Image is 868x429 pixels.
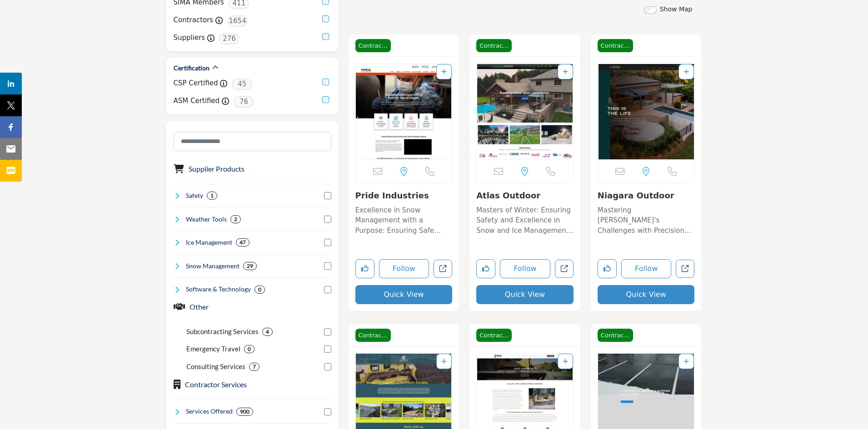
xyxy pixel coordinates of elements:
b: 0 [258,286,261,293]
b: 4 [266,329,269,335]
a: Pride Industries [355,191,429,200]
span: 1654 [227,15,248,27]
button: Like listing [598,259,617,278]
input: Select Weather Tools checkbox [324,216,331,223]
div: 2 Results For Weather Tools [230,215,241,223]
input: Select Software & Technology checkbox [324,286,331,293]
label: ASM Certified [174,96,220,106]
a: Open Listing in new tab [598,64,694,159]
input: Select Subcontracting Services checkbox [324,328,331,335]
button: Quick View [355,285,453,304]
button: Contractor Services [185,379,247,390]
div: 1 Results For Safety [207,192,217,200]
span: Contractor [355,39,391,53]
p: Mastering [PERSON_NAME]'s Challenges with Precision and Care: Your Premier Snow and Ice Managemen... [598,205,695,236]
h4: Ice Management: Ice management involves the control, removal, and prevention of ice accumulation ... [186,238,232,247]
p: Excellence in Snow Management with a Purpose: Ensuring Safe Pathways and Social Impact Operating ... [355,205,453,236]
input: Select Emergency Travel checkbox [324,345,331,353]
button: Supplier Products [189,163,244,174]
a: Add To List [683,358,689,365]
h3: Atlas Outdoor [476,191,574,201]
div: 47 Results For Ice Management [236,238,249,247]
button: Other [190,301,209,312]
button: Quick View [598,285,695,304]
span: 276 [219,33,239,44]
a: Niagara Outdoor [598,191,674,200]
div: 29 Results For Snow Management [243,262,257,270]
div: 900 Results For Services Offered [236,408,253,416]
img: Pride Industries [356,64,452,159]
input: Search Category [174,132,331,151]
h4: Software & Technology: Software & Technology encompasses the development, implementation, and use... [186,285,251,294]
b: 900 [240,409,249,415]
span: 76 [234,96,254,108]
a: Excellence in Snow Management with a Purpose: Ensuring Safe Pathways and Social Impact Operating ... [355,203,453,236]
b: 0 [248,346,251,352]
a: Add To List [563,68,568,75]
input: Select Consulting Services checkbox [324,363,331,370]
button: Quick View [476,285,574,304]
a: Open pride-industries in new tab [434,260,452,278]
button: Follow [379,259,429,278]
div: 4 Results For Subcontracting Services [262,328,273,336]
b: 47 [239,239,246,246]
a: Open niagara-outdoor in new tab [676,260,694,278]
h4: Snow Management: Snow management involves the removal, relocation, and mitigation of snow accumul... [186,261,239,271]
b: 1 [210,192,214,199]
h4: Weather Tools: Weather Tools refer to instruments, software, and technologies used to monitor, pr... [186,215,227,224]
a: Atlas Outdoor [476,191,540,200]
input: Select Services Offered checkbox [324,408,331,415]
h3: Pride Industries [355,191,453,201]
span: Contractor [598,39,633,53]
h3: Niagara Outdoor [598,191,695,201]
label: CSP Certified [174,78,218,89]
p: Subcontracting Services: Subcontracting Services [186,326,259,337]
b: 2 [234,216,237,222]
img: Atlas Outdoor [477,64,573,159]
div: 0 Results For Emergency Travel [244,345,254,353]
button: Follow [500,259,550,278]
button: Like listing [476,259,495,278]
a: Open atlas-outdoor in new tab [555,260,574,278]
a: Add To List [563,358,568,365]
a: Mastering [PERSON_NAME]'s Challenges with Precision and Care: Your Premier Snow and Ice Managemen... [598,203,695,236]
a: Masters of Winter: Ensuring Safety and Excellence in Snow and Ice Management Specializing in the ... [476,203,574,236]
a: Add To List [441,358,447,365]
input: Suppliers checkbox [322,33,329,40]
a: Open Listing in new tab [356,64,452,159]
span: Contractor [598,329,633,342]
h2: Certification [174,64,210,73]
div: 7 Results For Consulting Services [249,363,259,371]
input: ASM Certified checkbox [322,96,329,103]
b: 29 [247,263,253,269]
label: Show Map [660,5,693,14]
a: Add To List [683,68,689,75]
input: Contractors checkbox [322,15,329,22]
label: Contractors [174,15,214,25]
input: Select Ice Management checkbox [324,239,331,246]
input: Select Snow Management checkbox [324,262,331,270]
span: Contractor [476,39,512,53]
span: Contractor [355,329,391,342]
input: CSP Certified checkbox [322,79,329,85]
h4: Safety: Safety refers to the measures, practices, and protocols implemented to protect individual... [186,191,203,200]
button: Follow [621,259,672,278]
label: Suppliers [174,33,205,43]
h4: Services Offered: Services Offered refers to the specific products, assistance, or expertise a bu... [186,407,233,416]
span: Contractor [476,329,512,342]
div: 0 Results For Software & Technology [254,286,265,294]
p: Consulting Services: Consulting Services [186,361,245,372]
a: Add To List [441,68,447,75]
button: Like listing [355,259,374,278]
a: Open Listing in new tab [477,64,573,159]
p: Emergency Travel: Emergency Travel [186,344,240,354]
span: 45 [232,79,252,90]
input: Select Safety checkbox [324,192,331,199]
p: Masters of Winter: Ensuring Safety and Excellence in Snow and Ice Management Specializing in the ... [476,205,574,236]
img: Niagara Outdoor [598,64,694,159]
b: 7 [253,364,256,370]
